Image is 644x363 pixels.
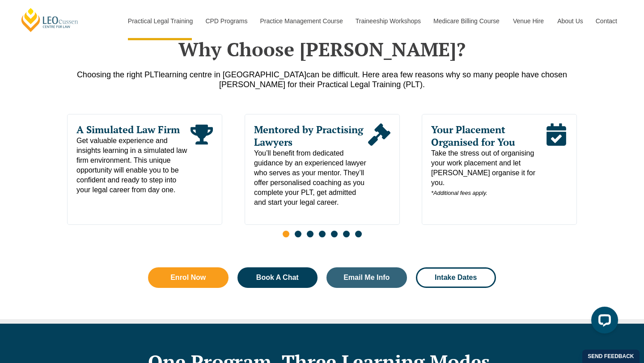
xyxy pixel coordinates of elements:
[121,2,199,40] a: Practical Legal Training
[431,190,487,196] em: *Additional fees apply.
[67,114,222,225] div: 1 / 7
[245,114,400,225] div: 2 / 7
[254,123,368,148] span: Mentored by Practising Lawyers
[254,2,349,40] a: Practice Management Course
[67,70,577,89] p: a few reasons why so many people have chosen [PERSON_NAME] for their Practical Legal Training (PLT).
[76,123,191,136] span: A Simulated Law Firm
[191,123,213,195] div: Read More
[427,2,506,40] a: Medicare Billing Course
[76,136,191,195] span: Get valuable experience and insights learning in a simulated law firm environment. This unique op...
[331,231,338,237] span: Go to slide 5
[506,2,551,40] a: Venue Hire
[589,2,624,40] a: Contact
[584,303,622,341] iframe: LiveChat chat widget
[368,123,390,207] div: Read More
[349,2,427,40] a: Traineeship Workshops
[343,231,350,237] span: Go to slide 6
[170,274,206,281] span: Enrol Now
[422,114,577,225] div: 3 / 7
[326,267,407,288] a: Email Me Info
[551,2,589,40] a: About Us
[199,2,253,40] a: CPD Programs
[159,70,306,79] span: learning centre in [GEOGRAPHIC_DATA]
[20,7,80,33] a: [PERSON_NAME] Centre for Law
[148,267,229,288] a: Enrol Now
[416,267,496,288] a: Intake Dates
[256,274,299,281] span: Book A Chat
[343,274,390,281] span: Email Me Info
[307,231,314,237] span: Go to slide 3
[355,231,362,237] span: Go to slide 7
[545,123,568,198] div: Read More
[431,148,545,198] span: Take the stress out of organising your work placement and let [PERSON_NAME] organise it for you.
[283,231,289,237] span: Go to slide 1
[67,114,577,243] div: Slides
[319,231,326,237] span: Go to slide 4
[254,148,368,207] span: You’ll benefit from dedicated guidance by an experienced lawyer who serves as your mentor. They’l...
[77,70,159,79] span: Choosing the right PLT
[67,38,577,60] h2: Why Choose [PERSON_NAME]?
[435,274,477,281] span: Intake Dates
[237,267,318,288] a: Book A Chat
[295,231,301,237] span: Go to slide 2
[306,70,394,79] span: can be difficult. Here are
[431,123,545,148] span: Your Placement Organised for You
